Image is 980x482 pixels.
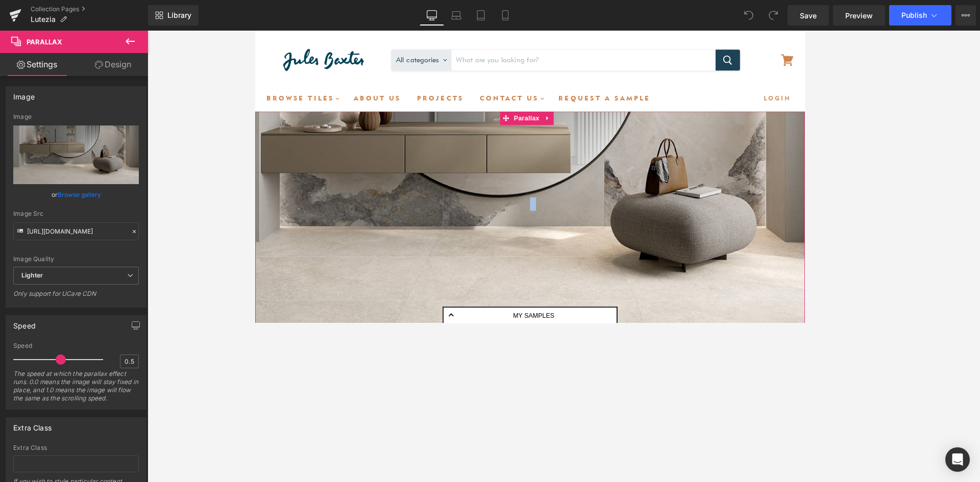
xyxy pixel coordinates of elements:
input: Link [13,222,139,240]
div: Extra Class [13,418,52,432]
input: Search [220,21,517,45]
a: About Us [103,65,171,87]
a: Desktop [420,5,444,26]
a: Expand / Collapse [322,91,335,106]
a: Browse Tiles [5,65,101,87]
a: Design [76,53,150,76]
a: New Library [148,5,199,26]
button: My Samples [211,310,407,328]
a: Collection Pages [31,5,148,13]
a: Request A Sample [333,65,452,87]
button: More [955,5,976,26]
div: Image Quality [13,256,139,263]
a: Preview [833,5,885,26]
button: Redo [763,5,783,26]
a: Contact Us [244,65,331,87]
div: Speed [13,342,139,349]
button: Publish [889,5,951,26]
ul: Main Menu [5,61,508,91]
a: Browse gallery [58,186,101,204]
a: PROJECTS [174,65,242,87]
span: Library [167,11,191,20]
div: The speed at which the parallax effect runs. 0.0 means the image will stay fixed in place, and 1.... [13,370,139,409]
span: Publish [901,11,927,19]
b: Lighter [21,271,43,279]
a: Login [565,65,609,87]
span: Preview [845,10,873,21]
div: Only support for UCare CDN [13,290,139,305]
a: Mobile [493,5,518,26]
div: Extra Class [13,444,139,451]
div: or [13,189,139,200]
span: Save [800,10,817,21]
button: Undo [739,5,759,26]
div: Speed [13,316,36,330]
form: Product [153,21,545,45]
div: Image Src [13,210,139,217]
span: Parallax [27,38,62,46]
button: Search [517,21,545,45]
div: Image [13,113,139,120]
a: Laptop [444,5,469,26]
a: Tablet [469,5,493,26]
span: Parallax [288,91,322,106]
div: Open Intercom Messenger [945,447,970,472]
div: Image [13,87,35,101]
span: Lutezia [31,15,56,23]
